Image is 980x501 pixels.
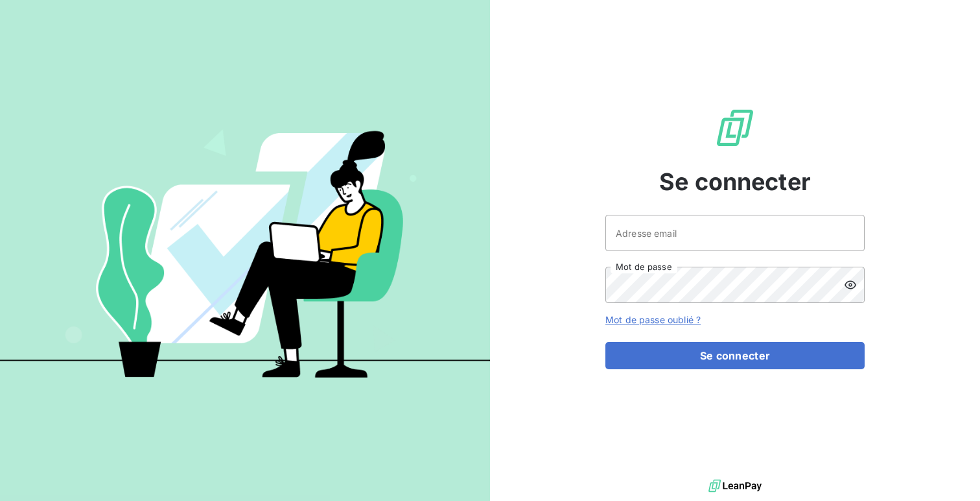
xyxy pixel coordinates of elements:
img: logo [708,476,762,496]
span: Se connecter [659,164,811,199]
button: Se connecter [605,342,865,369]
a: Mot de passe oublié ? [605,314,701,325]
img: Logo LeanPay [714,107,756,149]
input: placeholder [605,215,865,251]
